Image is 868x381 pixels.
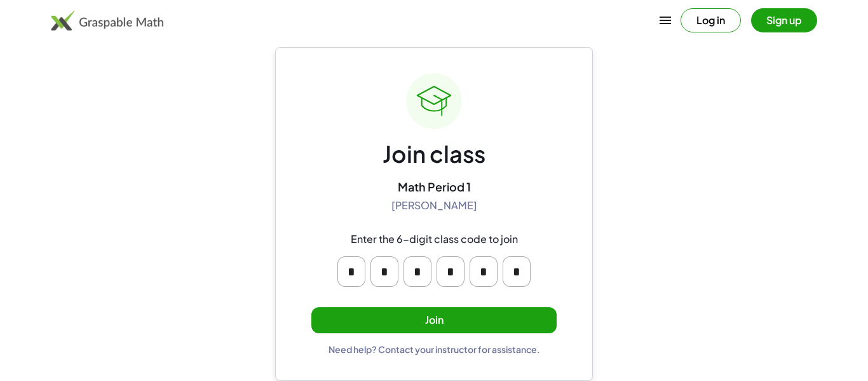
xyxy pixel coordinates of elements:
input: Please enter OTP character 4 [437,256,465,287]
input: Please enter OTP character 2 [370,256,398,287]
input: Please enter OTP character 1 [337,256,365,287]
input: Please enter OTP character 5 [470,256,498,287]
button: Log in [681,8,741,32]
div: Enter the 6-digit class code to join [351,233,518,246]
button: Sign up [751,8,817,32]
div: Need help? Contact your instructor for assistance. [329,343,540,355]
input: Please enter OTP character 6 [503,256,531,287]
div: Join class [383,139,485,169]
div: [PERSON_NAME] [391,199,477,212]
input: Please enter OTP character 3 [403,256,431,287]
div: Math Period 1 [398,179,471,194]
button: Join [311,307,557,333]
